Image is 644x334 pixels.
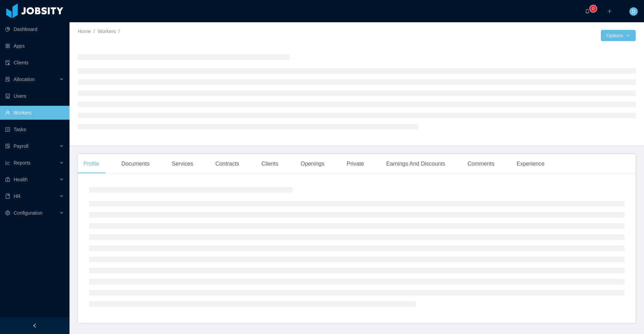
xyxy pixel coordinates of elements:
[14,160,31,166] span: Reports
[5,22,64,36] a: icon: pie-chartDashboard
[632,7,635,16] span: D
[5,77,10,82] i: icon: solution
[601,30,636,41] button: Optionsicon: down
[14,210,42,216] span: Configuration
[381,154,451,174] div: Earnings And Discounts
[14,143,28,149] span: Payroll
[5,177,10,182] i: icon: medicine-box
[116,154,155,174] div: Documents
[5,56,64,70] a: icon: auditClients
[585,9,590,14] i: icon: bell
[5,39,64,53] a: icon: appstoreApps
[119,29,120,34] span: /
[5,194,10,199] i: icon: book
[5,89,64,103] a: icon: robotUsers
[511,154,550,174] div: Experience
[14,77,35,82] span: Allocation
[607,9,612,14] i: icon: plus
[210,154,245,174] div: Contracts
[341,154,370,174] div: Private
[5,160,10,165] i: icon: line-chart
[295,154,330,174] div: Openings
[5,210,10,215] i: icon: setting
[98,29,116,34] a: Workers
[93,29,95,34] span: /
[5,144,10,149] i: icon: file-protect
[590,5,597,12] sup: 0
[14,177,27,182] span: Health
[78,154,105,174] div: Profile
[462,154,500,174] div: Comments
[5,122,64,136] a: icon: profileTasks
[166,154,198,174] div: Services
[14,193,21,199] span: HR
[78,29,91,34] a: Home
[256,154,284,174] div: Clients
[5,106,64,120] a: icon: userWorkers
